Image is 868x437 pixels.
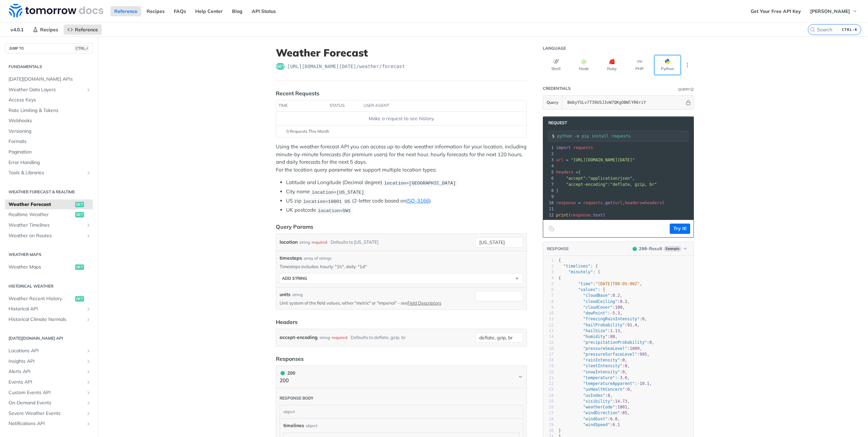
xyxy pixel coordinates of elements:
[543,212,555,218] div: 12
[86,359,91,364] button: Show subpages for Insights API
[86,223,91,228] button: Show subpages for Weather Timelines
[558,346,642,351] span: : ,
[86,411,91,416] button: Show subpages for Severe Weather Events
[610,328,620,333] span: 1.13
[543,369,554,375] div: 20
[558,363,630,368] span: : ,
[332,333,347,342] div: required
[280,255,302,262] span: timesteps
[543,328,554,334] div: 13
[556,200,576,205] span: response
[312,190,364,195] span: location=[US_STATE]
[563,264,590,269] span: "timelines"
[583,340,647,345] span: "precipitationProbability"
[5,388,93,398] a: Custom Events APIShow subpages for Custom Events API
[558,393,613,398] span: : ,
[86,233,91,239] button: Show subpages for Weather on Routes
[583,323,625,327] span: "hailProbability"
[5,335,93,341] h2: [DATE][DOMAIN_NAME] API
[9,138,91,145] span: Formats
[170,6,190,16] a: FAQs
[637,381,639,386] span: -
[583,328,607,333] span: "hailSize"
[654,55,681,75] button: Python
[556,213,568,217] span: print
[566,182,608,187] span: "accept-encoding"
[543,200,555,206] div: 10
[583,299,617,304] span: "cloudCeiling"
[276,100,327,111] th: time
[556,145,571,150] span: import
[543,352,554,357] div: 17
[615,305,622,310] span: 100
[747,6,805,16] a: Get Your Free API Key
[622,370,625,374] span: 0
[9,211,73,218] span: Realtime Weather
[543,151,555,157] div: 2
[286,188,527,196] li: City name
[5,95,93,105] a: Access Keys
[558,340,654,345] span: : ,
[588,176,632,181] span: "application/json"
[630,346,640,351] span: 1009
[639,352,647,357] span: 995
[642,317,645,321] span: 0
[5,283,93,289] h2: Historical Weather
[543,357,554,363] div: 18
[5,294,93,304] a: Weather Recent Historyget
[642,200,645,205] span: =
[543,299,554,305] div: 8
[558,299,630,304] span: : ,
[557,134,688,139] input: Request instructions
[276,89,319,97] div: Recent Requests
[543,96,562,109] button: Query
[547,245,569,252] button: RESPONSE
[9,347,84,354] span: Locations API
[576,170,578,175] span: =
[276,223,313,231] div: Query Params
[605,200,613,205] span: get
[9,379,84,386] span: Events API
[75,212,84,217] span: get
[9,128,91,135] span: Versioning
[29,25,62,35] a: Recipes
[558,370,627,374] span: : ,
[276,318,298,326] div: Headers
[566,158,568,162] span: =
[558,399,630,404] span: : ,
[583,375,615,380] span: "temperature"
[583,346,627,351] span: "pressureSeaLevel"
[86,379,91,385] button: Show subpages for Events API
[75,296,84,302] span: get
[583,317,639,321] span: "freezingRainIntensity"
[280,300,473,306] p: Unit system of the field values, either "metric" or "imperial" - see
[583,334,607,339] span: "humidity"
[564,96,685,109] input: apikey
[5,367,93,377] a: Alerts APIShow subpages for Alerts API
[583,363,622,368] span: "sleetIntensity"
[5,419,93,429] a: Notifications APIShow subpages for Notifications API
[543,322,554,328] div: 12
[75,202,84,207] span: get
[595,281,639,286] span: "[DATE]T08:05:00Z"
[543,316,554,322] div: 11
[558,258,561,263] span: {
[558,387,632,392] span: : ,
[9,107,91,114] span: Rate Limiting & Tokens
[610,334,615,339] span: 88
[9,316,84,323] span: Historical Climate Normals
[583,305,613,310] span: "cloudCover"
[558,281,642,286] span: : ,
[280,291,290,298] label: units
[282,276,307,281] div: ADD string
[543,293,554,298] div: 7
[583,393,605,398] span: "uvIndex"
[556,182,657,187] span: :
[248,6,280,16] a: API Status
[558,287,605,292] span: : {
[228,6,246,16] a: Blog
[558,264,598,269] span: : {
[547,99,558,106] span: Query
[280,395,314,401] div: Response body
[543,287,554,293] div: 6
